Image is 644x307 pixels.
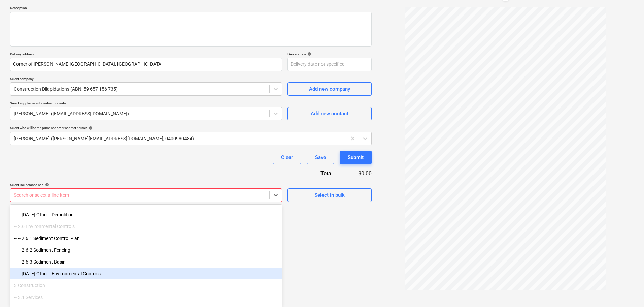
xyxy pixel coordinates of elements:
[10,183,282,187] div: Select line-items to add
[10,209,282,220] div: -- -- 2.5.99 Other - Demolition
[343,170,372,177] div: $0.00
[281,153,293,162] div: Clear
[311,109,348,118] div: Add new contact
[10,76,282,82] p: Select company
[10,126,372,130] div: Select who will be the purchase order contact person
[287,52,372,56] div: Delivery date
[10,292,282,303] div: -- 3.1 Services
[10,245,282,255] div: -- -- 2.6.2 Sediment Fencing
[273,151,301,164] button: Clear
[307,151,334,164] button: Save
[314,191,345,199] div: Select in bulk
[309,85,350,93] div: Add new company
[284,170,343,177] div: Total
[287,107,372,120] button: Add new contact
[610,275,644,307] iframe: Chat Widget
[287,82,372,96] button: Add new company
[87,126,93,130] span: help
[10,221,282,232] div: -- 2.6 Environmental Controls
[10,280,282,291] div: 3 Construction
[315,153,326,162] div: Save
[10,209,282,220] div: -- -- [DATE] Other - Demolition
[287,188,372,202] button: Select in bulk
[10,256,282,267] div: -- -- 2.6.3 Sediment Basin
[10,12,372,47] textarea: -
[10,233,282,244] div: -- -- 2.6.1 Sediment Control Plan
[10,52,282,58] p: Delivery address
[10,58,282,71] input: Delivery address
[287,58,372,71] input: Delivery date not specified
[10,268,282,279] div: -- -- 2.6.99 Other - Environmental Controls
[44,183,49,187] span: help
[340,151,372,164] button: Submit
[306,52,311,56] span: help
[10,268,282,279] div: -- -- [DATE] Other - Environmental Controls
[348,153,364,162] div: Submit
[10,101,282,107] p: Select supplier or subcontractor contact
[10,6,372,11] p: Description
